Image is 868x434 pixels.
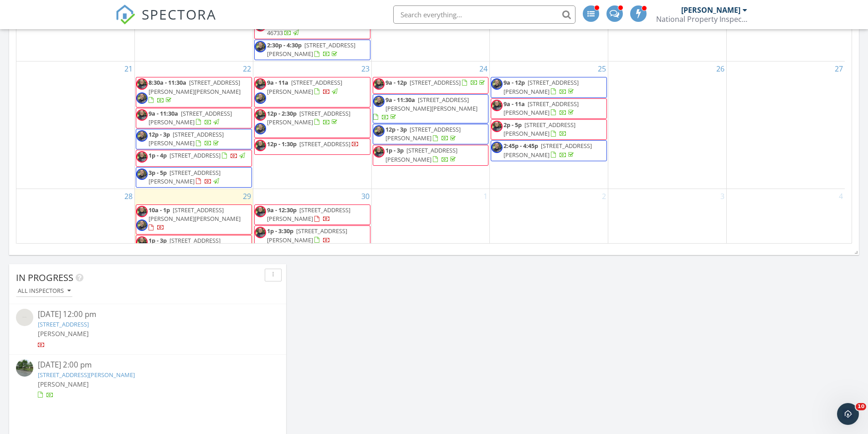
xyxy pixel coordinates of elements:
span: 10a - 1p [149,206,170,214]
img: streetview [16,359,33,377]
img: josh_gorrell.jpg [255,123,266,134]
a: Go to September 29, 2025 [241,189,253,204]
a: 12p - 3p [STREET_ADDRESS][PERSON_NAME] [136,129,252,149]
img: josh_gorrell.jpg [136,220,148,231]
img: blake_evans.jpg [136,151,148,163]
img: streetview [16,309,33,326]
a: 9a - 11:30a [STREET_ADDRESS][PERSON_NAME] [149,109,232,126]
span: [STREET_ADDRESS][PERSON_NAME] [503,78,579,95]
td: Go to September 26, 2025 [608,61,727,189]
span: In Progress [16,271,73,284]
span: [STREET_ADDRESS][PERSON_NAME][PERSON_NAME] [149,78,241,95]
span: 9a - 11:30a [149,109,178,117]
a: [DATE] 12:00 pm [STREET_ADDRESS] [PERSON_NAME] [16,309,279,349]
a: Go to October 3, 2025 [719,189,726,204]
span: 9a - 12p [385,78,407,87]
td: Go to October 3, 2025 [608,189,727,256]
a: 1p - 3p [STREET_ADDRESS][PERSON_NAME] [373,145,489,165]
span: 2p - 5p [503,121,522,129]
span: [STREET_ADDRESS][PERSON_NAME] [267,206,350,223]
a: Go to October 1, 2025 [482,189,489,204]
a: 2:45p - 4:45p [STREET_ADDRESS][PERSON_NAME] [503,142,592,158]
a: 12p - 1:30p [STREET_ADDRESS] [267,140,359,148]
a: 3p - 5p [STREET_ADDRESS][PERSON_NAME] [149,168,221,185]
a: 12p - 2:30p [STREET_ADDRESS][PERSON_NAME] [267,109,350,126]
a: 8:30a - 11:30a [STREET_ADDRESS][PERSON_NAME][PERSON_NAME] [149,78,241,104]
img: blake_evans.jpg [373,146,385,158]
span: 7090 N 200 E, Decatur 46733 [267,20,354,37]
a: 1p - 3:30p [STREET_ADDRESS][PERSON_NAME] [267,227,347,244]
a: 12p - 3p [STREET_ADDRESS][PERSON_NAME] [385,125,461,142]
a: Go to September 22, 2025 [241,61,253,76]
td: Go to September 21, 2025 [16,61,135,189]
a: 12p - 1:30p [STREET_ADDRESS] [254,138,370,155]
div: National Property Inspections [656,15,747,24]
img: josh_gorrell.jpg [255,41,266,52]
button: All Inspectors [16,285,72,297]
span: 12p - 3p [149,130,170,138]
div: [PERSON_NAME] [681,5,740,15]
td: Go to October 2, 2025 [490,189,608,256]
span: [PERSON_NAME] [38,329,89,338]
img: blake_evans.jpg [136,109,148,121]
a: 9a - 12p [STREET_ADDRESS][PERSON_NAME] [491,77,607,97]
span: 3p - 5p [149,168,167,177]
span: 12p - 1:30p [267,140,297,148]
img: blake_evans.jpg [491,100,503,111]
a: Go to September 30, 2025 [360,189,371,204]
img: The Best Home Inspection Software - Spectora [115,5,135,25]
img: blake_evans.jpg [373,78,385,90]
img: blake_evans.jpg [255,140,266,151]
span: [STREET_ADDRESS][PERSON_NAME] [149,236,221,253]
a: 9a - 12p [STREET_ADDRESS][PERSON_NAME] [503,78,579,95]
a: 9a - 12p [STREET_ADDRESS] [385,78,487,87]
a: 2p - 5p [STREET_ADDRESS][PERSON_NAME] [491,119,607,140]
img: josh_gorrell.jpg [136,168,148,180]
img: blake_evans.jpg [255,78,266,90]
span: 12p - 3p [385,125,407,133]
img: josh_gorrell.jpg [373,125,385,137]
span: 1p - 3p [149,236,167,245]
span: 9a - 11a [267,78,288,87]
a: [DATE] 2:00 pm [STREET_ADDRESS][PERSON_NAME] [PERSON_NAME] [16,359,279,400]
a: Go to October 4, 2025 [837,189,845,204]
span: 1p - 3p [385,146,404,154]
td: Go to September 29, 2025 [135,189,253,256]
span: 1p - 4p [149,151,167,159]
span: 8:30a - 11:30a [149,78,186,87]
a: 12p - 2:30p [STREET_ADDRESS][PERSON_NAME] [254,108,370,138]
img: blake_evans.jpg [136,78,148,90]
img: blake_evans.jpg [136,236,148,248]
span: [STREET_ADDRESS][PERSON_NAME][PERSON_NAME] [149,206,241,223]
a: 3p - 5p [STREET_ADDRESS][PERSON_NAME] [136,167,252,188]
a: 1p - 3:30p [STREET_ADDRESS][PERSON_NAME] [254,225,370,246]
a: 2:45p - 4:45p [STREET_ADDRESS][PERSON_NAME] [491,140,607,161]
iframe: Intercom live chat [837,403,859,425]
span: [PERSON_NAME] [38,380,89,388]
span: [STREET_ADDRESS][PERSON_NAME] [503,121,575,138]
span: 2:30p - 4:30p [267,41,302,49]
a: Go to September 25, 2025 [596,61,608,76]
td: Go to October 1, 2025 [371,189,490,256]
a: 1p - 3p [STREET_ADDRESS][PERSON_NAME] [149,236,221,253]
span: [STREET_ADDRESS][PERSON_NAME] [503,100,579,117]
a: 9a - 11:30a [STREET_ADDRESS][PERSON_NAME][PERSON_NAME] [373,94,489,124]
a: 9a - 12:30p [STREET_ADDRESS][PERSON_NAME] [267,206,350,223]
a: 2p - 5p [STREET_ADDRESS][PERSON_NAME] [503,121,575,138]
td: Go to September 25, 2025 [490,61,608,189]
a: 1p - 4p [STREET_ADDRESS] [136,150,252,166]
span: [STREET_ADDRESS][PERSON_NAME] [149,109,232,126]
span: [STREET_ADDRESS] [169,151,221,159]
span: 1p - 3:30p [267,227,293,235]
span: [STREET_ADDRESS] [299,140,350,148]
td: Go to September 24, 2025 [371,61,490,189]
a: 9a - 12:30p [STREET_ADDRESS][PERSON_NAME] [254,204,370,225]
span: [STREET_ADDRESS][PERSON_NAME] [267,109,350,126]
span: [STREET_ADDRESS][PERSON_NAME] [385,125,461,142]
img: josh_gorrell.jpg [136,130,148,142]
td: Go to September 27, 2025 [726,61,845,189]
span: 9a - 11:30a [385,96,415,104]
span: 10 [856,403,866,410]
span: [STREET_ADDRESS][PERSON_NAME] [385,146,457,163]
span: 9a - 11a [503,100,525,108]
